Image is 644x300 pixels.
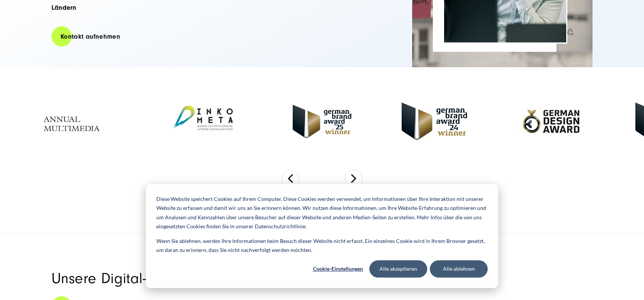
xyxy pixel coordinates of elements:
[51,26,129,47] a: Kontakt aufnehmen
[309,260,367,277] button: Cookie-Einstellungen
[163,99,242,144] img: Inkometa Award für interne Kommunikation - Full Service Digitalagentur SUNZINET
[369,260,427,277] button: Alle akzeptieren
[156,237,488,255] p: Wenn Sie ablehnen, werden Ihre Informationen beim Besuch dieser Website nicht erfasst. Ein einzel...
[156,194,488,231] p: Diese Website speichert Cookies auf Ihrem Computer. Diese Cookies werden verwendet, um Informatio...
[430,260,488,277] button: Alle ablehnen
[281,170,299,188] button: Previous
[146,184,498,288] div: Cookie banner
[51,270,268,287] span: Unsere Digital-Marketing-Services
[34,99,113,144] img: Annual Multimedia Awards - Full Service Digitalagentur SUNZINET
[517,93,585,149] img: German-Design-Award
[345,170,363,188] button: Next
[293,105,351,138] img: German Brand Award winner 2025 - Full Service Digital Agentur SUNZINET
[402,103,467,140] img: German-Brand-Award - Full Service digital agentur SUNZINET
